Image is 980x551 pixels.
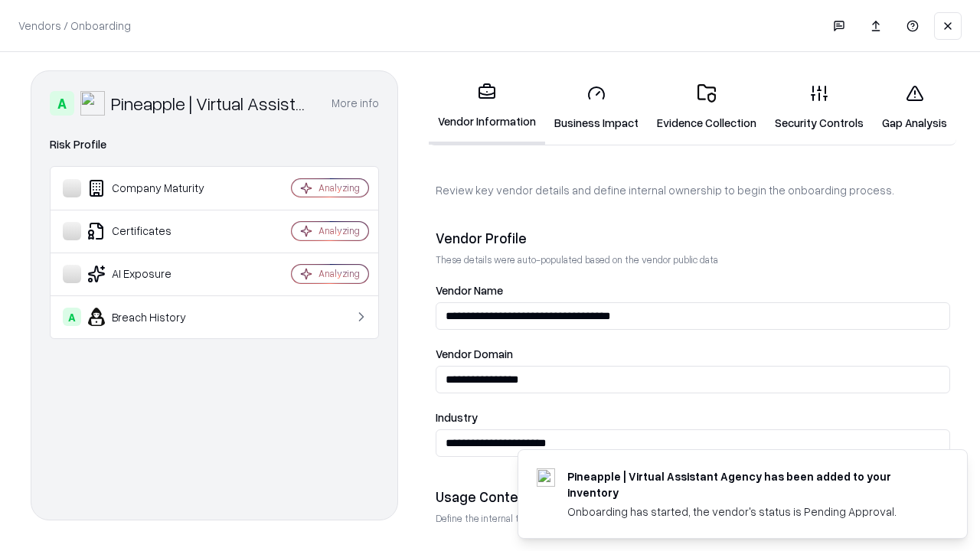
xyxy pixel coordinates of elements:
a: Gap Analysis [873,72,956,143]
div: Risk Profile [50,135,379,154]
p: These details were auto-populated based on the vendor public data [436,253,950,266]
label: Vendor Name [436,285,950,296]
div: AI Exposure [63,265,246,283]
div: Analyzing [318,181,360,194]
label: Industry [436,412,950,423]
div: Onboarding has started, the vendor's status is Pending Approval. [567,504,930,520]
label: Vendor Domain [436,348,950,360]
div: Analyzing [318,224,360,237]
div: Pineapple | Virtual Assistant Agency has been added to your inventory [567,468,930,500]
img: trypineapple.com [537,468,555,487]
div: A [63,308,81,326]
button: More info [332,90,379,117]
p: Review key vendor details and define internal ownership to begin the onboarding process. [436,182,950,198]
a: Vendor Information [429,70,545,145]
div: Certificates [63,222,246,240]
img: Pineapple | Virtual Assistant Agency [80,91,105,116]
a: Business Impact [545,72,648,143]
a: Security Controls [766,72,873,143]
div: Breach History [63,308,246,326]
div: Company Maturity [63,179,246,197]
p: Define the internal team and reason for using this vendor. This helps assess business relevance a... [436,512,950,525]
div: Usage Context [436,487,950,506]
a: Evidence Collection [648,72,766,143]
div: Vendor Profile [436,229,950,247]
div: Pineapple | Virtual Assistant Agency [111,91,313,116]
p: Vendors / Onboarding [18,18,131,34]
div: Analyzing [318,267,360,280]
div: A [50,91,74,116]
